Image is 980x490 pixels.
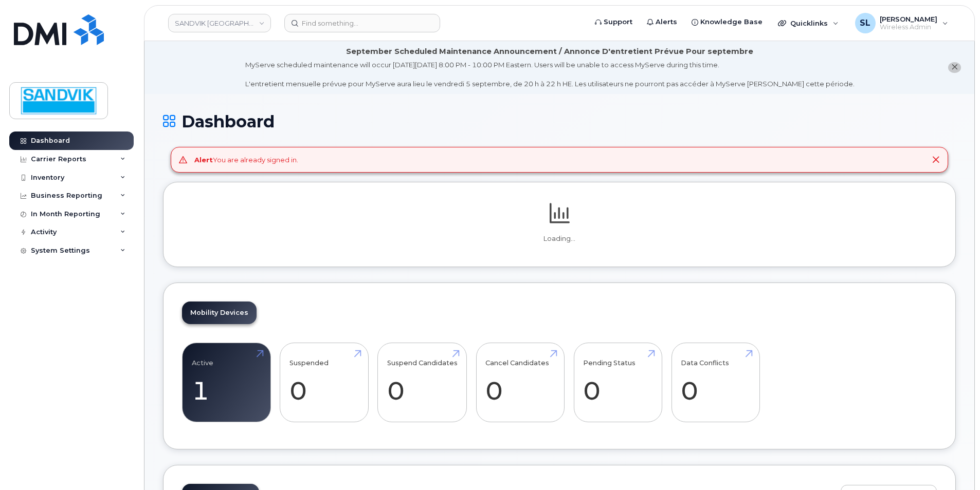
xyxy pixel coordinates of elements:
div: MyServe scheduled maintenance will occur [DATE][DATE] 8:00 PM - 10:00 PM Eastern. Users will be u... [245,60,855,89]
a: Pending Status 0 [583,349,652,417]
a: Data Conflicts 0 [681,349,750,417]
button: close notification [948,62,961,73]
h1: Dashboard [163,112,956,130]
a: Active 1 [192,349,261,417]
a: Cancel Candidates 0 [485,349,555,417]
a: Mobility Devices [182,301,257,324]
strong: Alert [194,156,213,164]
div: You are already signed in. [194,155,298,165]
a: Suspended 0 [289,349,359,417]
div: September Scheduled Maintenance Announcement / Annonce D'entretient Prévue Pour septembre [346,46,753,57]
p: Loading... [182,234,937,243]
a: Suspend Candidates 0 [387,349,458,417]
